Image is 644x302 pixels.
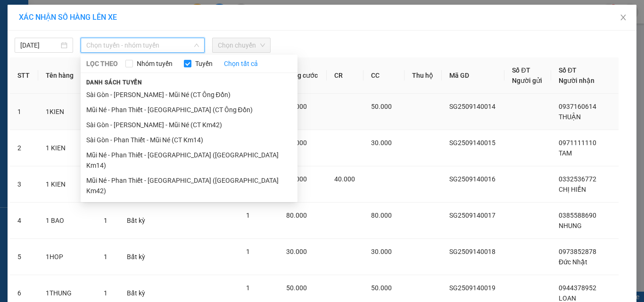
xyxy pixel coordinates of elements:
span: 1 [104,253,107,261]
td: 3 [10,166,38,203]
span: Chọn chuyến [218,38,265,52]
span: SG2509140019 [449,284,495,292]
span: 30.000 [371,248,392,255]
span: 50.000 [286,284,307,292]
span: 1 [246,212,250,219]
span: 1 [246,284,250,292]
span: 80.000 [371,212,392,219]
td: 1HOP [38,239,96,275]
img: logo.jpg [102,12,125,34]
span: 1 [104,289,107,297]
span: THUẬN [559,113,581,121]
td: 2 [10,130,38,166]
span: TAM [559,149,572,157]
span: SG2509140017 [449,212,495,219]
span: LỌC THEO [86,58,118,69]
a: Chọn tất cả [224,58,258,69]
td: 1 [10,94,38,130]
td: Bất kỳ [119,203,154,239]
span: NHUNG [559,222,582,229]
span: CHỊ HIỀN [559,186,586,193]
span: LOAN [559,294,576,302]
span: XÁC NHẬN SỐ HÀNG LÊN XE [19,13,117,22]
span: 0332536772 [559,175,596,183]
span: SG2509140016 [449,175,495,183]
th: Tổng cước [279,57,327,94]
td: 1KIEN [38,94,96,130]
td: 1 KIEN [38,130,96,166]
span: 0937160614 [559,103,596,110]
span: 30.000 [286,248,307,255]
span: Tuyến [191,58,216,69]
td: Bất kỳ [119,239,154,275]
span: Đức Nhật [559,258,587,266]
li: (c) 2017 [79,45,130,57]
span: 0973852878 [559,248,596,255]
span: Số ĐT [559,66,577,74]
span: SG2509140014 [449,103,495,110]
li: Sài Gòn - Phan Thiết - Mũi Né (CT Km14) [81,132,297,147]
td: 5 [10,239,38,275]
td: 4 [10,203,38,239]
span: Nhóm tuyến [133,58,176,69]
td: 1 BAO [38,203,96,239]
span: 0944378952 [559,284,596,292]
b: [PERSON_NAME] [12,61,53,105]
span: down [194,42,199,48]
input: 14/09/2025 [20,40,59,50]
span: SG2509140018 [449,248,495,255]
span: 0971111110 [559,139,596,147]
span: Danh sách tuyến [81,78,148,87]
li: Mũi Né - Phan Thiết - [GEOGRAPHIC_DATA] (CT Ông Đồn) [81,102,297,117]
span: 40.000 [334,175,355,183]
span: 1 [104,217,107,224]
li: Sài Gòn - [PERSON_NAME] - Mũi Né (CT Ông Đồn) [81,87,297,102]
button: Close [610,5,636,31]
td: 1 KIEN [38,166,96,203]
th: STT [10,57,38,94]
span: 1 [246,248,250,255]
li: Sài Gòn - [PERSON_NAME] - Mũi Né (CT Km42) [81,117,297,132]
span: 50.000 [371,284,392,292]
span: Người gửi [512,77,542,84]
span: 80.000 [286,212,307,219]
th: Tên hàng [38,57,96,94]
th: Mã GD [442,57,505,94]
th: Thu hộ [405,57,442,94]
span: Người nhận [559,77,594,84]
th: CR [327,57,363,94]
span: 0385588690 [559,212,596,219]
b: BIÊN NHẬN GỬI HÀNG HÓA [61,14,91,90]
span: 30.000 [371,139,392,147]
span: close [619,14,627,21]
b: [DOMAIN_NAME] [79,36,130,43]
span: Số ĐT [512,66,530,74]
li: Mũi Né - Phan Thiết - [GEOGRAPHIC_DATA] ([GEOGRAPHIC_DATA] Km14) [81,147,297,173]
span: SG2509140015 [449,139,495,147]
th: CC [363,57,404,94]
li: Mũi Né - Phan Thiết - [GEOGRAPHIC_DATA] ([GEOGRAPHIC_DATA] Km42) [81,173,297,198]
span: 50.000 [371,103,392,110]
span: Chọn tuyến - nhóm tuyến [86,38,199,52]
